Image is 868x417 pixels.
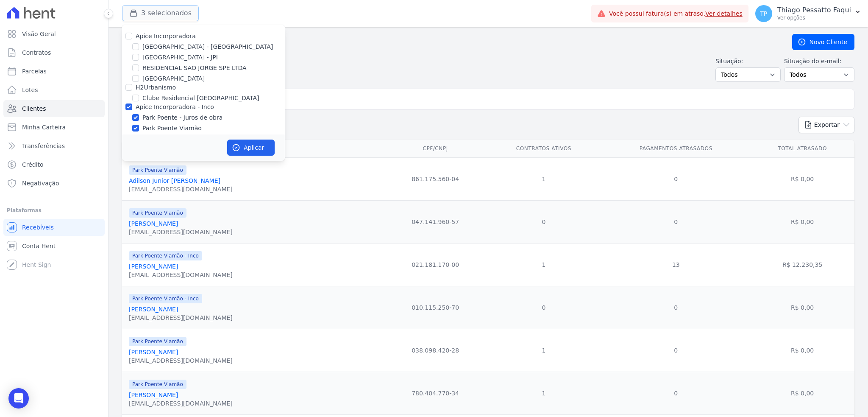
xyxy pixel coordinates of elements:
[385,329,486,372] td: 038.098.420-28
[138,91,851,108] input: Buscar por nome, CPF ou e-mail
[129,251,202,260] span: Park Poente Viamão - Inco
[486,157,601,200] td: 1
[129,271,233,279] div: [EMAIL_ADDRESS][DOMAIN_NAME]
[750,140,854,157] th: Total Atrasado
[3,137,105,154] a: Transferências
[750,329,854,372] td: R$ 0,00
[8,388,29,409] div: Open Intercom Messenger
[129,185,233,193] div: [EMAIL_ADDRESS][DOMAIN_NAME]
[129,399,233,408] div: [EMAIL_ADDRESS][DOMAIN_NAME]
[142,53,218,62] label: [GEOGRAPHIC_DATA] - JPI
[601,372,750,414] td: 0
[22,104,46,113] span: Clientes
[601,140,750,157] th: Pagamentos Atrasados
[136,33,196,39] label: Apice Incorporadora
[129,306,178,313] a: [PERSON_NAME]
[486,200,601,243] td: 0
[3,238,105,255] a: Conta Hent
[129,228,233,236] div: [EMAIL_ADDRESS][DOMAIN_NAME]
[601,157,750,200] td: 0
[750,243,854,286] td: R$ 12.230,35
[705,10,743,17] a: Ver detalhes
[3,156,105,173] a: Crédito
[486,329,601,372] td: 1
[748,2,868,25] button: TP Thiago Pessatto Faqui Ver opções
[750,157,854,200] td: R$ 0,00
[385,372,486,414] td: 780.404.770-34
[792,34,854,50] a: Novo Cliente
[486,286,601,329] td: 0
[142,74,205,83] label: [GEOGRAPHIC_DATA]
[129,208,186,218] span: Park Poente Viamão
[3,119,105,136] a: Minha Carteira
[385,286,486,329] td: 010.115.250-70
[22,142,65,150] span: Transferências
[22,86,38,94] span: Lotes
[601,200,750,243] td: 0
[385,157,486,200] td: 861.175.560-04
[122,5,199,21] button: 3 selecionados
[715,57,781,66] label: Situação:
[129,165,186,175] span: Park Poente Viamão
[750,200,854,243] td: R$ 0,00
[3,44,105,61] a: Contratos
[142,94,259,103] label: Clube Residencial [GEOGRAPHIC_DATA]
[129,380,186,389] span: Park Poente Viamão
[486,140,601,157] th: Contratos Ativos
[777,6,851,14] p: Thiago Pessatto Faqui
[142,42,273,51] label: [GEOGRAPHIC_DATA] - [GEOGRAPHIC_DATA]
[385,200,486,243] td: 047.141.960-57
[129,392,178,398] a: [PERSON_NAME]
[22,223,54,232] span: Recebíveis
[22,160,44,169] span: Crédito
[385,243,486,286] td: 021.181.170-00
[142,124,202,133] label: Park Poente Viamão
[609,9,743,18] span: Você possui fatura(s) em atraso.
[22,30,56,38] span: Visão Geral
[129,337,186,346] span: Park Poente Viamão
[122,34,779,50] h2: Clientes
[129,294,202,303] span: Park Poente Viamão - Inco
[136,84,176,91] label: H2Urbanismo
[129,177,220,184] a: Adilson Junior [PERSON_NAME]
[129,349,178,355] a: [PERSON_NAME]
[3,63,105,80] a: Parcelas
[22,67,47,76] span: Parcelas
[777,14,851,21] p: Ver opções
[129,220,178,227] a: [PERSON_NAME]
[798,117,854,133] button: Exportar
[3,25,105,42] a: Visão Geral
[486,243,601,286] td: 1
[486,372,601,414] td: 1
[22,123,66,132] span: Minha Carteira
[3,81,105,98] a: Lotes
[3,219,105,236] a: Recebíveis
[750,286,854,329] td: R$ 0,00
[601,286,750,329] td: 0
[760,11,767,17] span: TP
[7,205,101,215] div: Plataformas
[22,242,56,250] span: Conta Hent
[129,263,178,270] a: [PERSON_NAME]
[385,140,486,157] th: CPF/CNPJ
[601,329,750,372] td: 0
[22,179,59,188] span: Negativação
[142,113,223,122] label: Park Poente - Juros de obra
[129,313,233,322] div: [EMAIL_ADDRESS][DOMAIN_NAME]
[136,104,214,110] label: Apice Incorporadora - Inco
[750,372,854,414] td: R$ 0,00
[142,64,247,73] label: RESIDENCIAL SAO JORGE SPE LTDA
[784,57,854,66] label: Situação do e-mail:
[129,356,233,365] div: [EMAIL_ADDRESS][DOMAIN_NAME]
[3,175,105,192] a: Negativação
[22,48,51,57] span: Contratos
[3,100,105,117] a: Clientes
[227,140,275,156] button: Aplicar
[601,243,750,286] td: 13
